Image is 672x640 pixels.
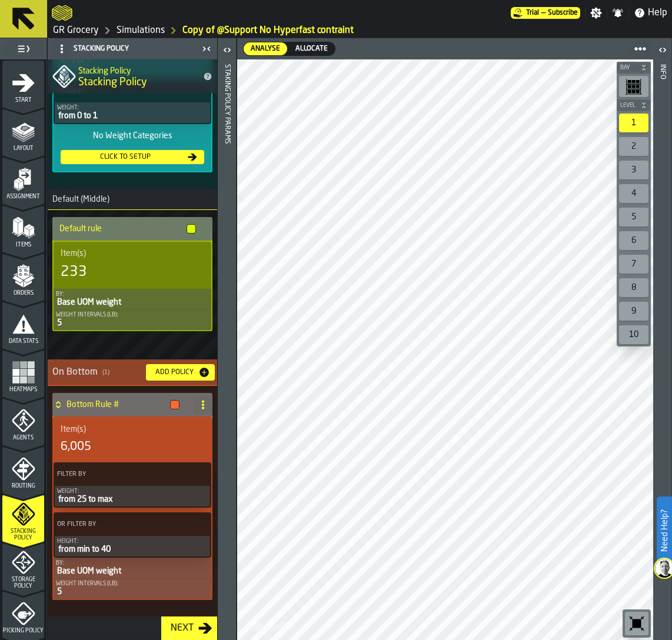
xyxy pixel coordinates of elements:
div: By: [56,560,209,566]
div: PolicyFilterItem-Height [55,536,210,556]
header: Staking Policy Params [218,38,236,640]
div: Title [61,249,204,258]
div: 10 [619,325,648,344]
span: Picking Policy [2,628,44,634]
div: button-toolbar-undefined [617,276,651,299]
span: Storage Policy [2,576,44,589]
button: Weight:from 25 to max [55,486,210,506]
div: 5 [56,587,209,596]
div: 9 [619,302,648,321]
li: menu Data Stats [2,302,44,349]
h4: Default rule [59,224,182,234]
label: button-toggle-Settings [585,7,607,19]
div: Height: [57,538,208,545]
button: button- [617,62,651,74]
button: button-Add Policy [146,364,215,381]
div: 5 [619,208,648,226]
div: PolicyFilterItem-Weight [55,102,210,123]
div: PolicyFilterItem-Weight Intervals (lb) [54,309,211,330]
svg: Reset zoom and position [627,614,646,633]
div: 2 [619,137,648,156]
span: Item(s) [61,425,86,434]
div: Next [166,621,198,635]
div: from min to 40 [57,545,208,554]
div: Menu Subscription [511,7,580,19]
div: 7 [619,255,648,274]
label: Filter By [55,468,189,481]
a: link-to-/wh/i/e451d98b-95f6-4604-91ff-c80219f9c36d/simulations/94910708-f0fc-49cf-8313-8f214c78687b [182,24,354,38]
div: button-toolbar-undefined [617,135,651,158]
button: button-Next [161,616,217,640]
label: button-switch-multi-Analyse [243,42,288,56]
div: PolicyFilterItem-Weight Intervals (lb) [54,578,211,599]
span: Assignment [2,194,44,200]
span: Analyse [248,44,282,54]
div: button-toolbar-undefined [617,252,651,276]
button: button- [617,99,651,111]
a: logo-header [52,2,72,24]
button: By:Base UOM weight [54,289,211,309]
button: Height:from min to 40 [55,536,210,556]
div: Add Policy [151,368,198,376]
label: button-toggle-Toggle Full Menu [2,41,44,57]
div: button-toolbar-undefined [617,229,651,252]
div: Click to setup [65,153,185,161]
button: Weight Intervals (lb):5 [54,309,211,330]
div: button-toolbar-undefined [617,205,651,229]
h2: Sub Title [78,64,196,76]
div: button-toolbar-undefined [617,111,651,135]
div: Default rule [52,217,208,241]
li: menu Start [2,61,44,108]
span: Data Stats [2,338,44,345]
div: On Bottom [52,365,137,379]
div: Info [658,62,667,637]
span: Stacking Policy [2,528,44,541]
button: By:Base UOM weight [54,558,211,578]
label: button-toggle-Open [219,41,235,62]
div: No Weight Categories [61,131,204,141]
span: Level [618,102,638,109]
label: OR Filter By [55,518,189,531]
div: Stacking Policy [50,39,198,58]
div: PolicyFilterItem-By [54,289,211,309]
li: menu Items [2,205,44,252]
div: 6,005 [61,439,91,455]
h3: title-section-Default (Middle) [48,189,217,210]
div: 6 [619,231,648,250]
li: menu Orders [2,254,44,301]
label: Need Help? [658,498,671,564]
nav: Breadcrumb [52,24,667,38]
div: PolicyFilterItem-By [54,558,211,578]
span: Subscribe [548,9,578,17]
div: Weight Intervals (lb): [56,581,209,587]
div: thumb [288,42,335,55]
div: button-toolbar-undefined [617,182,651,205]
div: 233 [61,263,87,282]
span: — [541,9,545,17]
div: PolicyFilterItem-Weight [55,486,210,506]
span: Layout [2,145,44,152]
span: Routing [2,483,44,489]
div: Staking Policy Params [223,62,231,637]
h3: title-section-[object Object] [48,359,217,386]
span: ( 1 ) [102,369,109,376]
li: menu Heatmaps [2,350,44,397]
li: menu Agents [2,398,44,445]
span: Stacking Policy [78,76,147,89]
span: Orders [2,290,44,296]
div: 1 [619,114,648,132]
span: Allocate [293,44,330,54]
div: button-toolbar-undefined [617,158,651,182]
span: Heatmaps [2,386,44,393]
label: button-toggle-Notifications [607,7,628,19]
span: Default (Middle) [48,195,109,204]
label: button-switch-multi-Allocate [288,42,335,56]
div: from 25 to max [57,495,208,504]
span: Start [2,97,44,104]
li: menu Layout [2,109,44,156]
span: Items [2,242,44,248]
li: menu Picking Policy [2,591,44,638]
div: By: [56,291,209,298]
label: button-toggle-Close me [198,42,215,56]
